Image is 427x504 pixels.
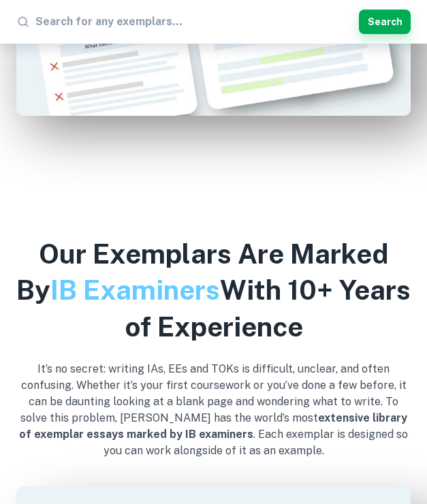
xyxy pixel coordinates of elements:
[359,10,411,34] button: Search
[16,361,411,459] p: It’s no secret: writing IAs, EEs and TOKs is difficult, unclear, and often confusing. Whether it’...
[16,236,411,345] h2: Our Exemplars Are Marked By With 10+ Years of Experience
[50,274,220,306] span: IB Examiners
[35,11,353,33] input: Search for any exemplars...
[19,411,407,441] b: extensive library of exemplar essays marked by IB examiners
